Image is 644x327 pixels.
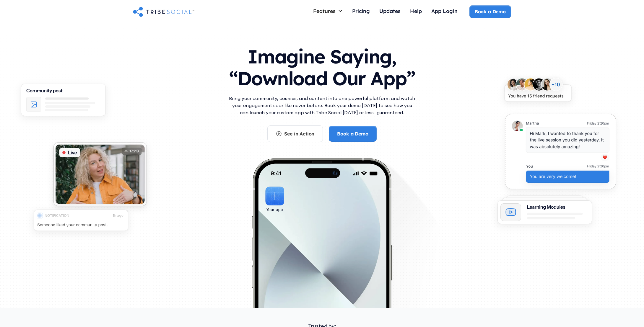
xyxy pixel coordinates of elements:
img: An illustration of Live video [45,136,155,216]
div: Pricing [352,8,370,14]
a: Pricing [347,5,375,18]
a: Updates [375,5,405,18]
a: Book a Demo [329,126,376,142]
img: An illustration of Community Feed [13,78,114,126]
div: See in Action [284,130,314,137]
h1: Imagine Saying, “Download Our App” [227,40,417,92]
div: Your app [266,207,283,213]
div: Features [313,8,336,14]
img: An illustration of Learning Modules [489,191,600,234]
div: Updates [379,8,401,14]
a: App Login [427,5,462,18]
a: home [133,6,194,17]
div: Features [308,5,347,17]
img: An illustration of push notification [26,204,136,241]
img: An illustration of chat [496,107,625,200]
img: An illustration of New friends requests [496,72,580,112]
div: Help [410,8,422,14]
p: Bring your community, courses, and content into one powerful platform and watch your engagement s... [227,95,417,116]
a: See in Action [267,125,323,142]
a: Book a Demo [469,5,511,18]
div: App Login [431,8,458,14]
a: Help [405,5,427,18]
